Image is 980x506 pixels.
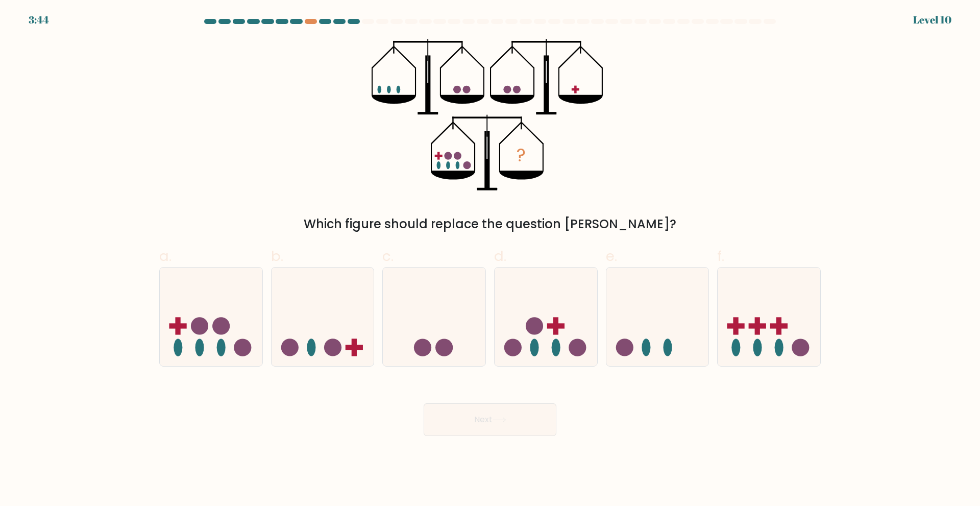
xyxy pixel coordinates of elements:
span: e. [606,246,617,266]
span: d. [494,246,506,266]
span: a. [159,246,171,266]
button: Next [424,403,556,436]
span: b. [271,246,283,266]
span: c. [382,246,394,266]
div: Level 10 [913,12,951,28]
div: 3:44 [29,12,49,28]
tspan: ? [517,142,526,167]
span: f. [717,246,724,266]
div: Which figure should replace the question [PERSON_NAME]? [165,215,815,233]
